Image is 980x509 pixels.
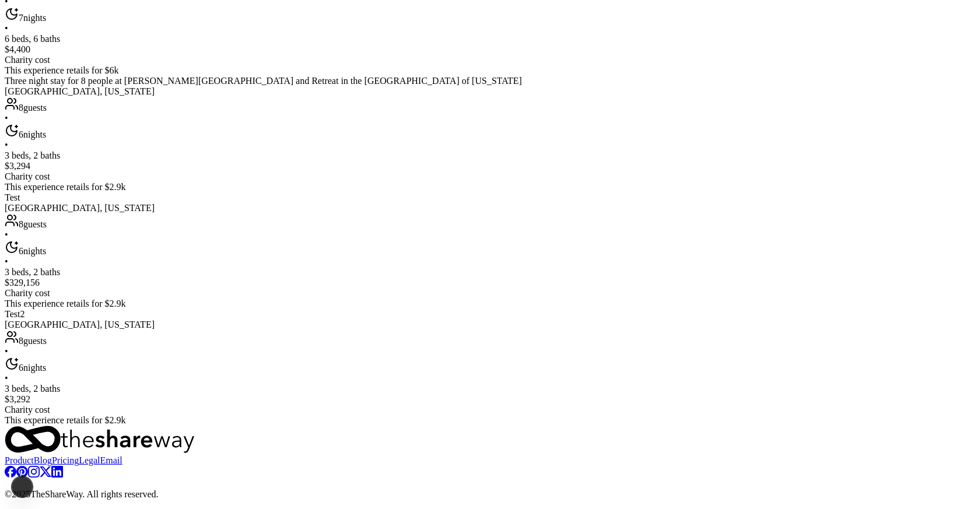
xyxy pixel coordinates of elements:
span: 7 nights [19,13,46,23]
div: 3 beds, 2 baths [5,384,975,394]
div: • [5,140,975,150]
div: Test2 [5,309,975,320]
div: This experience retails for $2.9k [5,182,975,192]
div: 3 beds, 2 baths [5,150,975,161]
a: Product [5,455,34,465]
div: Charity cost [5,405,975,415]
div: [GEOGRAPHIC_DATA], [US_STATE] [5,86,975,97]
div: $329,156 [5,278,975,288]
div: $4,400 [5,44,975,55]
span: 6 nights [19,129,46,139]
div: $3,294 [5,161,975,171]
a: Email [100,455,123,465]
div: Three night stay for 8 people at [PERSON_NAME][GEOGRAPHIC_DATA] and Retreat in the [GEOGRAPHIC_DA... [5,76,975,86]
span: 8 guests [19,336,47,346]
div: • [5,23,975,34]
div: • [5,373,975,384]
div: This experience retails for $6k [5,65,975,76]
div: Charity cost [5,55,975,65]
a: Pricing [52,455,79,465]
span: 8 guests [19,219,47,229]
div: 6 beds, 6 baths [5,34,975,44]
div: • [5,113,975,124]
div: • [5,346,975,357]
a: Blog [34,455,52,465]
p: © 2025 TheShareWay. All rights reserved. [5,489,975,500]
div: Charity cost [5,288,975,299]
nav: quick links [5,455,975,466]
span: 8 guests [19,103,47,113]
div: $3,292 [5,394,975,405]
span: 6 nights [19,363,46,373]
span: 6 nights [19,246,46,256]
div: This experience retails for $2.9k [5,299,975,309]
div: This experience retails for $2.9k [5,415,975,426]
div: [GEOGRAPHIC_DATA], [US_STATE] [5,320,975,330]
div: Test [5,192,975,203]
div: Charity cost [5,171,975,182]
div: • [5,257,975,267]
div: [GEOGRAPHIC_DATA], [US_STATE] [5,203,975,213]
div: • [5,230,975,240]
a: Legal [79,455,100,465]
div: 3 beds, 2 baths [5,267,975,278]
